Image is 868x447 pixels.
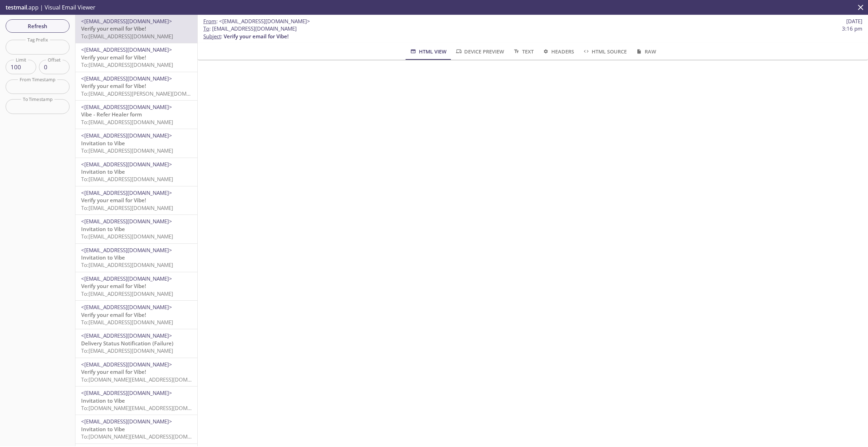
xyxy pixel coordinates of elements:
[81,426,125,433] span: Invitation to Vibe
[81,225,125,232] span: Invitation to Vibe
[203,25,862,40] p: :
[81,311,146,318] span: Verify your email for Vibe!
[81,132,172,139] span: <[EMAIL_ADDRESS][DOMAIN_NAME]>
[203,33,221,40] span: Subject
[81,347,173,354] span: To: [EMAIL_ADDRESS][DOMAIN_NAME]
[11,21,64,31] span: Refresh
[635,47,656,56] span: Raw
[75,43,197,71] div: <[EMAIL_ADDRESS][DOMAIN_NAME]>Verify your email for Vibe!To:[EMAIL_ADDRESS][DOMAIN_NAME]
[81,197,146,204] span: Verify your email for Vibe!
[81,254,125,261] span: Invitation to Vibe
[75,129,197,157] div: <[EMAIL_ADDRESS][DOMAIN_NAME]>Invitation to VibeTo:[EMAIL_ADDRESS][DOMAIN_NAME]
[6,19,70,33] button: Refresh
[81,111,142,118] span: Vibe - Refer Healer form
[81,18,172,25] span: <[EMAIL_ADDRESS][DOMAIN_NAME]>
[81,247,172,254] span: <[EMAIL_ADDRESS][DOMAIN_NAME]>
[846,18,862,25] span: [DATE]
[81,376,215,383] span: To: [DOMAIN_NAME][EMAIL_ADDRESS][DOMAIN_NAME]
[81,189,172,196] span: <[EMAIL_ADDRESS][DOMAIN_NAME]>
[513,47,533,56] span: Text
[81,33,173,40] span: To: [EMAIL_ADDRESS][DOMAIN_NAME]
[81,204,173,211] span: To: [EMAIL_ADDRESS][DOMAIN_NAME]
[81,418,172,425] span: <[EMAIL_ADDRESS][DOMAIN_NAME]>
[203,25,209,32] span: To
[75,158,197,186] div: <[EMAIL_ADDRESS][DOMAIN_NAME]>Invitation to VibeTo:[EMAIL_ADDRESS][DOMAIN_NAME]
[75,358,197,386] div: <[EMAIL_ADDRESS][DOMAIN_NAME]>Verify your email for Vibe!To:[DOMAIN_NAME][EMAIL_ADDRESS][DOMAIN_N...
[81,25,146,32] span: Verify your email for Vibe!
[81,389,172,396] span: <[EMAIL_ADDRESS][DOMAIN_NAME]>
[81,54,146,61] span: Verify your email for Vibe!
[81,75,172,82] span: <[EMAIL_ADDRESS][DOMAIN_NAME]>
[81,290,173,297] span: To: [EMAIL_ADDRESS][DOMAIN_NAME]
[75,215,197,243] div: <[EMAIL_ADDRESS][DOMAIN_NAME]>Invitation to VibeTo:[EMAIL_ADDRESS][DOMAIN_NAME]
[81,161,172,168] span: <[EMAIL_ADDRESS][DOMAIN_NAME]>
[75,387,197,415] div: <[EMAIL_ADDRESS][DOMAIN_NAME]>Invitation to VibeTo:[DOMAIN_NAME][EMAIL_ADDRESS][DOMAIN_NAME]
[455,47,504,56] span: Device Preview
[842,25,862,32] span: 3:16 pm
[75,244,197,272] div: <[EMAIL_ADDRESS][DOMAIN_NAME]>Invitation to VibeTo:[EMAIL_ADDRESS][DOMAIN_NAME]
[75,15,197,43] div: <[EMAIL_ADDRESS][DOMAIN_NAME]>Verify your email for Vibe!To:[EMAIL_ADDRESS][DOMAIN_NAME]
[75,329,197,357] div: <[EMAIL_ADDRESS][DOMAIN_NAME]>Delivery Status Notification (Failure)To:[EMAIL_ADDRESS][DOMAIN_NAME]
[81,282,146,289] span: Verify your email for Vibe!
[203,25,297,32] span: : [EMAIL_ADDRESS][DOMAIN_NAME]
[81,233,173,240] span: To: [EMAIL_ADDRESS][DOMAIN_NAME]
[81,261,173,268] span: To: [EMAIL_ADDRESS][DOMAIN_NAME]
[81,404,215,411] span: To: [DOMAIN_NAME][EMAIL_ADDRESS][DOMAIN_NAME]
[81,275,172,282] span: <[EMAIL_ADDRESS][DOMAIN_NAME]>
[203,18,216,25] span: From
[203,18,310,25] span: :
[81,168,125,175] span: Invitation to Vibe
[81,140,125,147] span: Invitation to Vibe
[81,119,173,126] span: To: [EMAIL_ADDRESS][DOMAIN_NAME]
[81,340,173,347] span: Delivery Status Notification (Failure)
[75,186,197,215] div: <[EMAIL_ADDRESS][DOMAIN_NAME]>Verify your email for Vibe!To:[EMAIL_ADDRESS][DOMAIN_NAME]
[81,368,146,375] span: Verify your email for Vibe!
[6,4,27,11] span: testmail
[542,47,574,56] span: Headers
[224,33,289,40] span: Verify your email for Vibe!
[81,433,215,440] span: To: [DOMAIN_NAME][EMAIL_ADDRESS][DOMAIN_NAME]
[75,301,197,329] div: <[EMAIL_ADDRESS][DOMAIN_NAME]>Verify your email for Vibe!To:[EMAIL_ADDRESS][DOMAIN_NAME]
[583,47,627,56] span: HTML Source
[81,319,173,326] span: To: [EMAIL_ADDRESS][DOMAIN_NAME]
[81,361,172,368] span: <[EMAIL_ADDRESS][DOMAIN_NAME]>
[81,103,172,110] span: <[EMAIL_ADDRESS][DOMAIN_NAME]>
[75,415,197,443] div: <[EMAIL_ADDRESS][DOMAIN_NAME]>Invitation to VibeTo:[DOMAIN_NAME][EMAIL_ADDRESS][DOMAIN_NAME]
[75,101,197,129] div: <[EMAIL_ADDRESS][DOMAIN_NAME]>Vibe - Refer Healer formTo:[EMAIL_ADDRESS][DOMAIN_NAME]
[81,82,146,89] span: Verify your email for Vibe!
[81,304,172,311] span: <[EMAIL_ADDRESS][DOMAIN_NAME]>
[409,47,446,56] span: HTML View
[81,90,213,97] span: To: [EMAIL_ADDRESS][PERSON_NAME][DOMAIN_NAME]
[81,397,125,404] span: Invitation to Vibe
[75,72,197,100] div: <[EMAIL_ADDRESS][DOMAIN_NAME]>Verify your email for Vibe!To:[EMAIL_ADDRESS][PERSON_NAME][DOMAIN_N...
[75,272,197,300] div: <[EMAIL_ADDRESS][DOMAIN_NAME]>Verify your email for Vibe!To:[EMAIL_ADDRESS][DOMAIN_NAME]
[219,18,310,25] span: <[EMAIL_ADDRESS][DOMAIN_NAME]>
[81,61,173,68] span: To: [EMAIL_ADDRESS][DOMAIN_NAME]
[81,147,173,154] span: To: [EMAIL_ADDRESS][DOMAIN_NAME]
[81,46,172,53] span: <[EMAIL_ADDRESS][DOMAIN_NAME]>
[81,175,173,183] span: To: [EMAIL_ADDRESS][DOMAIN_NAME]
[81,218,172,225] span: <[EMAIL_ADDRESS][DOMAIN_NAME]>
[81,332,172,339] span: <[EMAIL_ADDRESS][DOMAIN_NAME]>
